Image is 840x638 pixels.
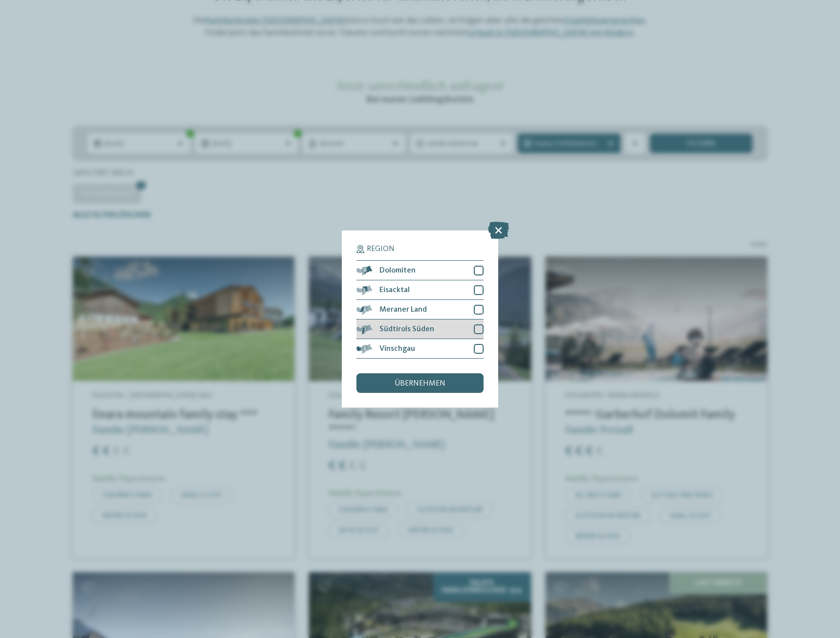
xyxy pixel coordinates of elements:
[379,306,427,314] span: Meraner Land
[395,380,445,387] span: übernehmen
[379,345,415,353] span: Vinschgau
[367,245,395,253] span: Region
[379,267,416,274] span: Dolomiten
[379,325,434,333] span: Südtirols Süden
[379,286,410,294] span: Eisacktal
